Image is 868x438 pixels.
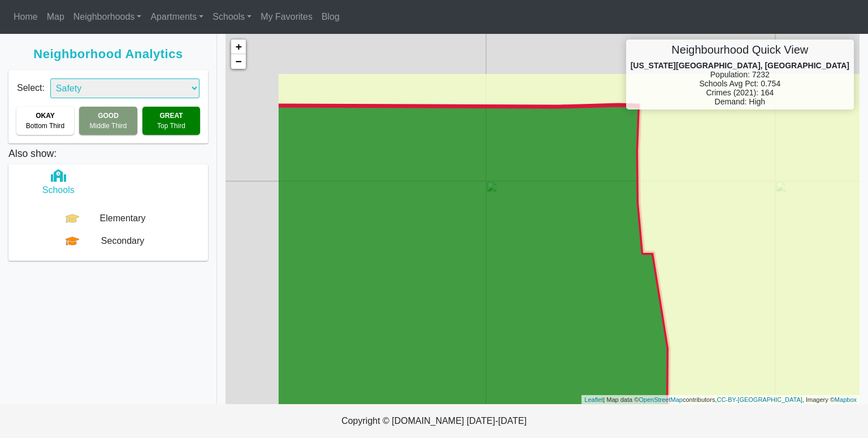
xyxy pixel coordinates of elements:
[79,212,166,225] div: Elementary
[322,12,340,21] span: Blog
[212,12,245,21] span: Schools
[8,70,42,98] div: Select:
[98,112,119,120] b: GOOD
[626,40,854,109] div: Population: 7232 Schools Avg Pct: 0.754 Crimes (2021): 164 Demand: High
[79,234,166,248] div: Secondary
[8,143,208,161] p: Also show:
[631,43,849,56] h5: Neighbourhood Quick View
[14,12,38,21] span: Home
[639,396,683,403] a: OpenStreetMap
[42,185,75,195] span: Schools
[42,6,69,28] a: Map
[9,6,42,28] a: Home
[73,12,135,21] span: Neighborhoods
[231,40,246,54] a: Zoom in
[717,396,802,403] a: CC-BY-[GEOGRAPHIC_DATA]
[120,404,748,438] p: Copyright © [DOMAIN_NAME] [DATE]-[DATE]
[8,47,208,62] span: Neighborhood Analytics
[581,395,860,405] div: | Map data © contributors, , Imagery ©
[150,12,197,21] span: Apartments
[631,61,849,70] b: [US_STATE][GEOGRAPHIC_DATA], [GEOGRAPHIC_DATA]
[208,6,256,28] a: Schools
[157,122,185,130] span: Top Third
[835,396,857,403] a: Mapbox
[36,112,55,120] b: OKAY
[69,6,146,28] a: Neighborhoods
[90,122,127,130] span: Middle Third
[47,12,64,21] span: Map
[256,6,317,28] a: My Favorites
[231,54,246,69] a: Zoom out
[584,396,603,403] a: Leaflet
[261,12,313,21] span: My Favorites
[26,122,64,130] span: Bottom Third
[317,6,344,28] a: Blog
[146,6,208,28] a: Apartments
[159,112,183,120] b: GREAT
